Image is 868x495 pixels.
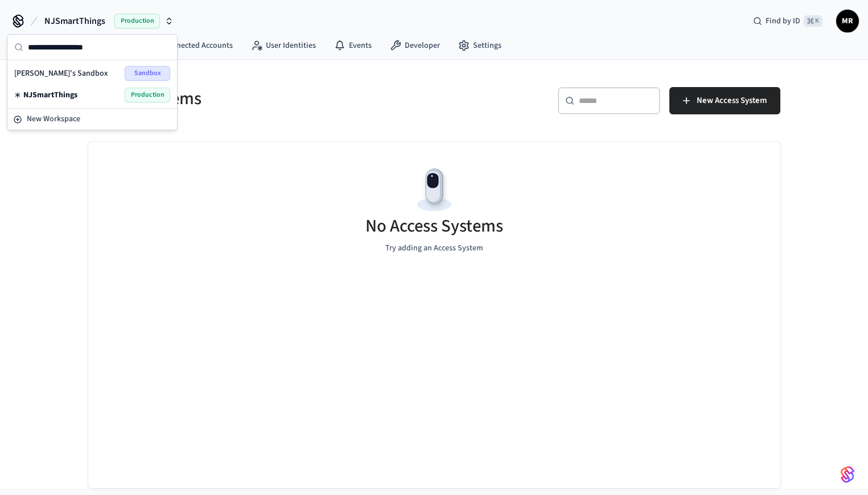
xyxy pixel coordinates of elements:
[23,89,77,101] span: NJSmartThings
[114,14,160,28] span: Production
[88,87,427,110] h5: Access Systems
[697,93,767,108] span: New Access System
[365,214,503,238] h5: No Access Systems
[381,35,449,56] a: Developer
[139,35,242,56] a: Connected Accounts
[669,87,780,114] button: New Access System
[837,11,858,31] span: MR
[27,113,80,125] span: New Workspace
[841,465,854,484] img: SeamLogoGradient.69752ec5.svg
[449,35,511,56] a: Settings
[804,15,822,27] span: ⌘ K
[409,164,460,216] img: Devices Empty State
[766,15,800,27] span: Find by ID
[125,88,170,102] span: Production
[44,14,105,28] span: NJSmartThings
[744,11,832,31] div: Find by ID⌘ K
[14,68,108,79] span: [PERSON_NAME]'s Sandbox
[836,10,859,32] button: MR
[7,60,177,108] div: Suggestions
[125,66,170,81] span: Sandbox
[385,242,483,254] p: Try adding an Access System
[325,35,381,56] a: Events
[242,35,325,56] a: User Identities
[9,110,176,129] button: New Workspace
